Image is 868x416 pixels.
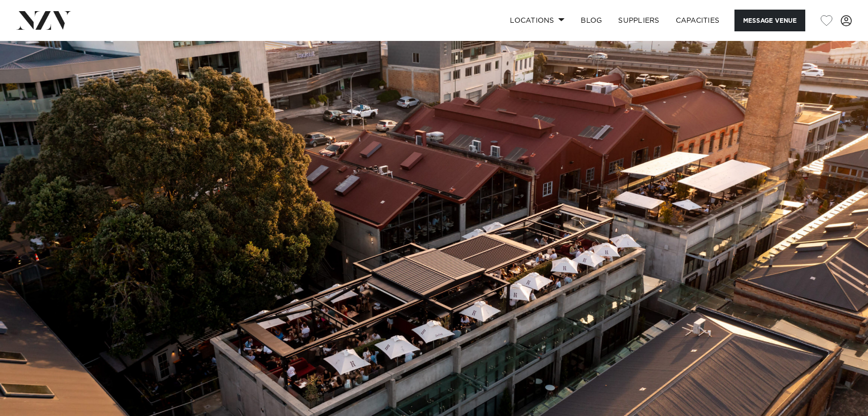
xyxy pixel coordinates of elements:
[668,10,728,31] a: Capacities
[16,11,71,29] img: nzv-logo.png
[734,10,805,31] button: Message Venue
[573,10,610,31] a: BLOG
[610,10,667,31] a: SUPPLIERS
[502,10,573,31] a: Locations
